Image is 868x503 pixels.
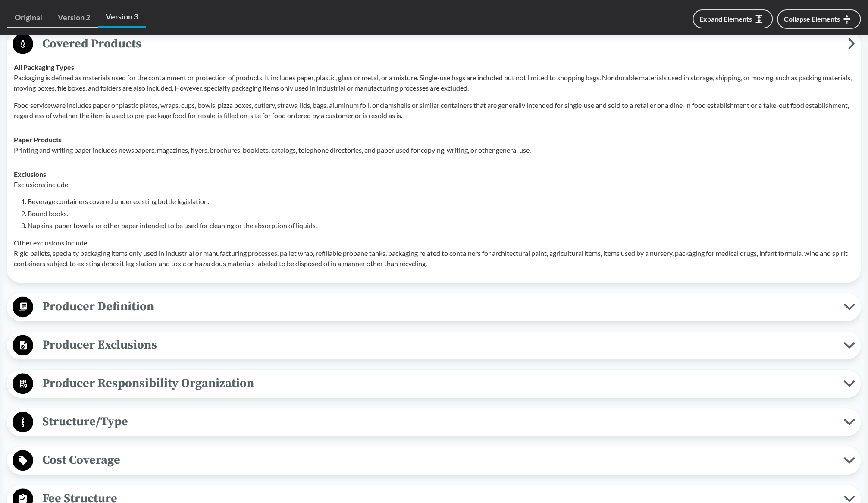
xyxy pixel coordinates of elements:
[50,8,98,28] a: Version 2
[33,336,844,355] span: Producer Exclusions
[28,197,854,207] li: Beverage containers covered under existing bottle legislation.
[777,9,861,29] button: Collapse Elements
[14,63,74,71] strong: All Packaging Types
[10,412,858,434] button: Structure/Type
[14,145,854,155] p: Printing and writing paper includes newspapers, magazines, flyers, brochures, booklets, catalogs,...
[10,33,858,55] button: Covered Products
[10,296,858,318] button: Producer Definition
[33,451,844,470] span: Cost Coverage
[33,34,848,53] span: Covered Products
[98,7,146,28] a: Version 3
[14,100,854,121] p: Food serviceware includes paper or plastic plates, wraps, cups, bowls, pizza boxes, cutlery, stra...
[14,135,62,144] strong: Paper Products
[693,9,773,28] button: Expand Elements
[10,450,858,472] button: Cost Coverage
[10,335,858,357] button: Producer Exclusions
[28,221,854,231] li: Napkins, paper towels, or other paper intended to be used for cleaning or the absorption of liquids.
[7,8,50,28] a: Original
[10,373,858,395] button: Producer Responsibility Organization
[14,179,854,190] p: Exclusions include:
[33,297,844,317] span: Producer Definition
[33,412,844,432] span: Structure/Type
[14,238,854,269] p: Other exclusions include: Rigid pallets, specialty packaging items only used in industrial or man...
[33,374,844,393] span: Producer Responsibility Organization
[14,72,854,93] p: Packaging is defined as materials used for the containment or protection of products. It includes...
[28,209,854,219] li: Bound books.
[14,170,46,178] strong: Exclusions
